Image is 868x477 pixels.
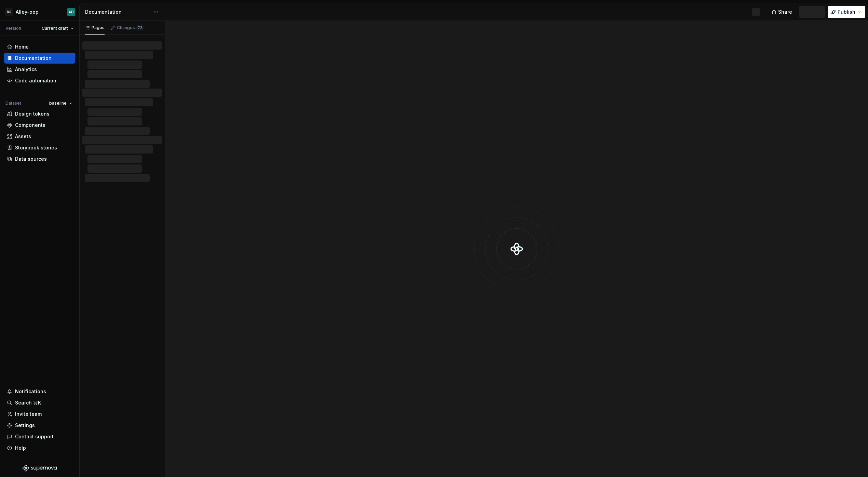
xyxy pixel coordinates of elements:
div: Components [15,122,45,129]
a: Settings [4,420,75,431]
div: Design tokens [15,110,50,117]
span: baseline [49,101,67,106]
span: Share [778,9,792,15]
a: Invite team [4,409,75,420]
div: Notifications [15,388,46,395]
button: Search ⌘K [4,397,75,408]
button: Share [768,6,797,18]
button: baseline [46,98,75,108]
button: Notifications [4,386,75,397]
svg: Supernova Logo [23,465,57,472]
span: Publish [838,9,855,15]
div: DS [5,8,13,16]
div: Dataset [5,101,21,106]
a: Documentation [4,53,75,64]
div: Data sources [15,156,47,162]
div: Invite team [15,411,42,418]
a: Home [4,41,75,52]
div: Pages [85,25,105,30]
button: DSAlley-oopAD [1,4,78,19]
div: Analytics [15,66,37,73]
div: Alley-oop [16,9,39,15]
button: Contact support [4,431,75,442]
button: Current draft [39,24,77,33]
button: Publish [828,6,865,18]
a: Storybook stories [4,142,75,153]
span: Current draft [42,26,68,31]
div: Documentation [15,55,52,62]
div: Contact support [15,433,54,440]
div: Changes [117,25,144,30]
button: Help [4,442,75,453]
div: Home [15,43,29,50]
span: 73 [136,25,144,30]
a: Analytics [4,64,75,75]
div: Version [5,26,21,31]
a: Design tokens [4,108,75,119]
a: Components [4,120,75,131]
div: AD [68,9,74,15]
div: Storybook stories [15,144,57,151]
a: Code automation [4,75,75,86]
div: Help [15,445,26,451]
a: Assets [4,131,75,142]
div: Settings [15,422,35,429]
div: Documentation [85,9,150,15]
a: Data sources [4,154,75,164]
div: Search ⌘K [15,399,41,406]
div: Assets [15,133,31,140]
div: Code automation [15,77,56,84]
